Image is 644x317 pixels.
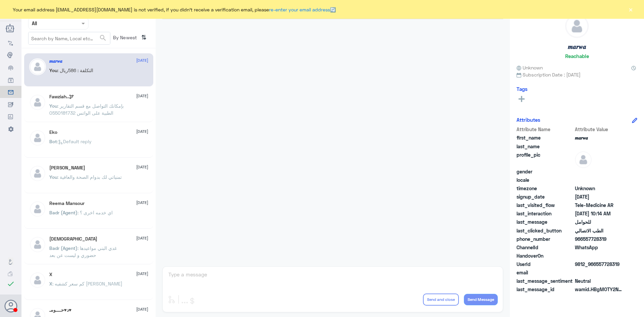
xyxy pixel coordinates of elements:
span: : بإمكانك التواصل مع قسم التقارير الطبية على الواتس 0550181732 [49,103,124,116]
img: defaultAdmin.png [566,15,588,38]
span: first_name [517,134,574,141]
i: check [7,280,15,288]
span: Badr (Agent) [49,210,77,215]
span: : اي خدمه اخرى ؟ [77,210,113,215]
span: : كم سعر كشفيه [PERSON_NAME] [52,281,122,286]
button: Send Message [464,294,498,305]
span: timezone [517,185,574,192]
span: : Default reply [57,139,92,144]
span: 0 [575,277,624,284]
h5: سبحان الله [49,236,97,242]
span: : تمنياتي لك بدوام الصحة والعافية [57,174,122,180]
span: [DATE] [136,164,148,170]
img: defaultAdmin.png [29,94,46,111]
span: Your email address [EMAIL_ADDRESS][DOMAIN_NAME] is not verified, if you didn't receive a verifica... [13,6,336,13]
span: last_message_id [517,286,574,293]
img: defaultAdmin.png [29,236,46,253]
span: search [99,34,107,42]
a: re-enter your email address [269,7,330,12]
span: You [49,67,57,73]
span: Attribute Name [517,126,574,133]
h5: X [49,272,52,277]
span: X [49,281,52,286]
span: null [575,252,624,259]
span: [DATE] [136,271,148,277]
h5: Fawziah..🕊 [49,94,74,100]
span: null [575,168,624,175]
img: defaultAdmin.png [29,272,46,288]
span: wamid.HBgMOTY2NTU3NzI4MzE5FQIAEhgUM0E5RTVFNEQyREI4NEEyRjZEN0MA [575,286,624,293]
span: Bot [49,139,57,144]
span: [DATE] [136,93,148,99]
span: Tele-Medicine AR [575,202,624,209]
span: null [575,176,624,183]
img: defaultAdmin.png [29,129,46,146]
span: : التكلفة : 586ريال [57,67,93,73]
h5: د♥حــــومـ♥ [49,307,72,313]
button: Avatar [4,300,17,312]
span: 2025-09-02T07:13:55.844Z [575,193,624,200]
span: Subscription Date : [DATE] [517,71,637,78]
span: Badr (Agent) [49,245,77,251]
span: Unknown [517,64,543,71]
h6: Attributes [517,117,540,123]
span: : غدي البني مواعيدها حضوري و ليست عن بعد [49,245,117,258]
button: search [99,33,107,44]
span: You [49,174,57,180]
span: last_visited_flow [517,202,574,209]
span: 966557728319 [575,235,624,243]
h5: 𝒎𝒂𝒓𝒘𝒂 [568,43,586,51]
span: 9812_966557728319 [575,261,624,268]
h5: Eko [49,129,57,135]
h5: 𝒎𝒂𝒓𝒘𝒂 [49,58,62,64]
span: gender [517,168,574,175]
span: Attribute Value [575,126,624,133]
span: Unknown [575,185,624,192]
h5: Reema Mansour [49,201,85,206]
img: defaultAdmin.png [29,58,46,75]
span: last_clicked_button [517,227,574,234]
span: [DATE] [136,306,148,312]
span: You [49,103,57,109]
span: 2025-09-02T07:14:46.427Z [575,210,624,217]
span: HandoverOn [517,252,574,259]
button: Send and close [423,294,459,306]
input: Search by Name, Local etc… [29,32,110,44]
span: للحوامل [575,218,624,225]
span: 2 [575,244,624,251]
span: [DATE] [136,200,148,206]
span: last_message_sentiment [517,277,574,284]
span: signup_date [517,193,574,200]
span: [DATE] [136,57,148,63]
h5: Mohammed ALRASHED [49,165,85,171]
h6: Reachable [565,53,589,59]
span: email [517,269,574,276]
img: defaultAdmin.png [29,201,46,217]
span: UserId [517,261,574,268]
span: last_message [517,218,574,225]
span: [DATE] [136,235,148,241]
button: × [627,6,634,13]
img: defaultAdmin.png [575,151,592,168]
span: last_interaction [517,210,574,217]
img: defaultAdmin.png [29,165,46,182]
span: locale [517,176,574,183]
span: [DATE] [136,128,148,135]
span: By Newest [110,32,139,45]
span: last_name [517,143,574,150]
i: ⇅ [141,32,147,43]
span: profile_pic [517,151,574,167]
span: 𝒎𝒂𝒓𝒘𝒂 [575,134,624,141]
span: ChannelId [517,244,574,251]
h6: Tags [517,86,528,92]
span: phone_number [517,235,574,243]
span: الطب الاتصالي [575,227,624,234]
span: null [575,269,624,276]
